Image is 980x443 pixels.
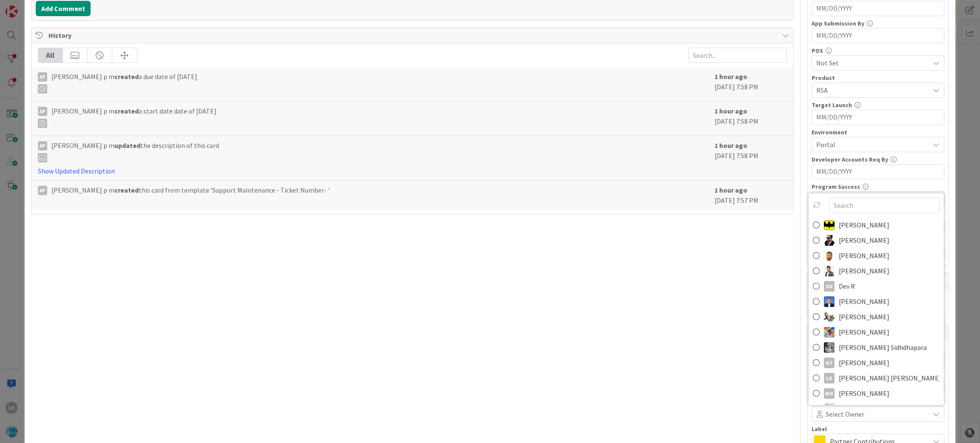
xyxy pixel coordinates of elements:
[809,278,944,294] a: DRDev R
[715,72,747,81] b: 1 hour ago
[812,20,944,26] div: App Submission By
[839,341,927,354] span: [PERSON_NAME] Sidhdhapara
[816,165,940,179] input: MM/DD/YYYY
[715,71,787,97] div: [DATE] 7:58 PM
[114,186,139,194] b: created
[816,139,929,150] span: Portal
[824,357,835,368] div: KT
[38,72,47,82] div: Ap
[38,167,115,175] a: Show Updated Description
[812,129,944,135] div: Environment
[114,72,139,81] b: created
[809,355,944,370] a: KT[PERSON_NAME]
[824,281,835,291] div: DR
[715,186,747,194] b: 1 hour ago
[114,107,139,115] b: created
[114,141,140,150] b: updated
[715,107,747,115] b: 1 hour ago
[839,219,889,231] span: [PERSON_NAME]
[812,184,944,190] div: Program Success
[839,295,889,308] span: [PERSON_NAME]
[809,263,944,278] a: BR[PERSON_NAME]
[715,185,787,205] div: [DATE] 7:57 PM
[826,409,864,419] span: Select Owner
[51,140,219,162] span: [PERSON_NAME] p m the description of this card
[839,264,889,277] span: [PERSON_NAME]
[809,401,944,416] a: RS[PERSON_NAME]
[839,234,889,247] span: [PERSON_NAME]
[839,402,889,415] span: [PERSON_NAME]
[812,426,827,432] span: Label
[824,265,835,276] img: BR
[824,219,835,230] img: AC
[839,326,889,338] span: [PERSON_NAME]
[812,156,944,162] div: Developer Accounts Req By
[51,106,217,128] span: [PERSON_NAME] p m a start date date of [DATE]
[839,280,855,292] span: Dev R
[824,311,835,322] img: ES
[48,30,778,40] span: History
[816,110,940,125] input: MM/DD/YYYY
[829,198,940,213] input: Search
[812,75,944,81] div: Product
[36,1,91,16] button: Add Comment
[809,233,944,248] a: AC[PERSON_NAME]
[839,387,889,400] span: [PERSON_NAME]
[809,386,944,401] a: MO[PERSON_NAME]
[715,141,747,150] b: 1 hour ago
[812,102,944,108] div: Target Launch
[839,310,889,323] span: [PERSON_NAME]
[824,296,835,307] img: DP
[816,85,929,95] span: RSA
[824,250,835,261] img: AS
[824,403,835,414] img: RS
[812,48,944,54] div: POS
[839,372,940,384] span: [PERSON_NAME] [PERSON_NAME]
[824,342,835,352] img: KS
[816,58,929,68] span: Not Set
[51,71,197,94] span: [PERSON_NAME] p m a due date of [DATE]
[38,107,47,116] div: Ap
[38,186,47,195] div: Ap
[809,340,944,355] a: KS[PERSON_NAME] Sidhdhapara
[816,1,940,16] input: MM/DD/YYYY
[809,248,944,263] a: AS[PERSON_NAME]
[809,370,944,386] a: Lk[PERSON_NAME] [PERSON_NAME]
[809,309,944,324] a: ES[PERSON_NAME]
[816,28,940,43] input: MM/DD/YYYY
[839,356,889,369] span: [PERSON_NAME]
[715,140,787,176] div: [DATE] 7:58 PM
[38,141,47,151] div: Ap
[688,48,787,63] input: Search...
[824,235,835,245] img: AC
[809,294,944,309] a: DP[PERSON_NAME]
[809,217,944,233] a: AC[PERSON_NAME]
[51,185,330,195] span: [PERSON_NAME] p m this card from template 'Support Maintenance - Ticket Number- '
[839,249,889,262] span: [PERSON_NAME]
[715,106,787,131] div: [DATE] 7:58 PM
[824,327,835,337] img: JK
[824,388,835,398] div: MO
[809,324,944,340] a: JK[PERSON_NAME]
[38,48,63,62] div: All
[824,372,835,383] div: Lk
